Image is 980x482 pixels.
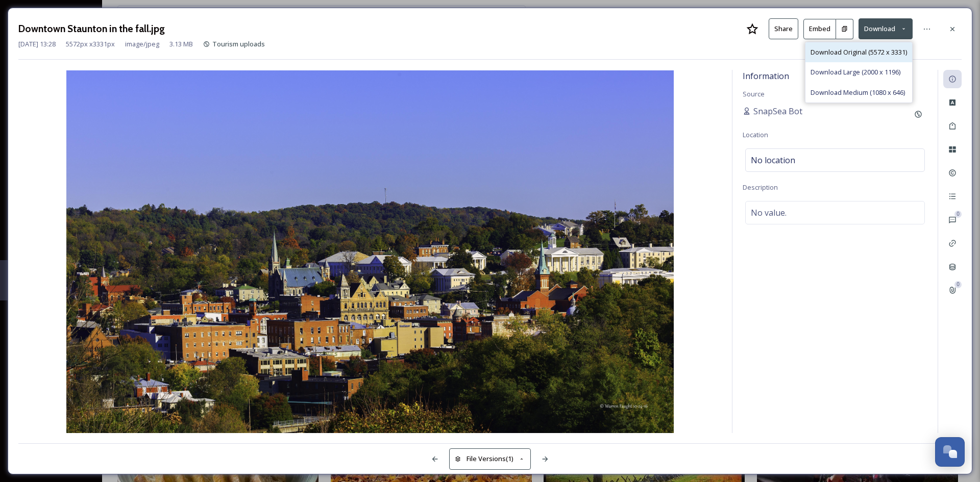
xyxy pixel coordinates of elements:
[743,89,765,98] span: Source
[753,105,802,117] span: SnapSea Bot
[803,19,836,39] button: Embed
[743,183,778,192] span: Description
[18,21,165,36] h3: Downtown Staunton in the fall.jpg
[811,88,905,97] span: Download Medium (1080 x 646)
[769,18,798,39] button: Share
[811,47,907,57] span: Download Original (5572 x 3331)
[935,437,965,467] button: Open Chat
[449,448,531,469] button: File Versions(1)
[743,130,768,139] span: Location
[212,39,265,48] span: Tourism uploads
[18,39,56,49] span: [DATE] 13:28
[743,70,789,82] span: Information
[751,207,787,219] span: No value.
[169,39,193,49] span: 3.13 MB
[859,18,913,39] button: Download
[125,39,159,49] span: image/jpeg
[18,70,722,433] img: 1W4A2378%20Downtown%20Staunton%20in%20the%20fall%2010-24-16.jpg
[811,67,900,77] span: Download Large (2000 x 1196)
[954,281,962,288] div: 0
[751,154,795,166] span: No location
[954,211,962,218] div: 0
[66,39,115,49] span: 5572 px x 3331 px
